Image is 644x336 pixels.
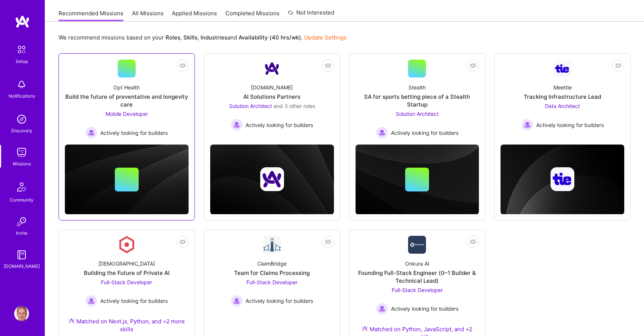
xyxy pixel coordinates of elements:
[201,34,227,41] b: Industries
[325,239,331,245] i: icon EyeClosed
[553,61,571,77] img: Company Logo
[13,178,31,196] img: Community
[100,297,168,305] span: Actively looking for builders
[113,83,140,91] div: Opt Health
[65,145,189,215] img: cover
[210,145,334,215] img: cover
[225,9,280,22] a: Completed Missions
[15,15,30,28] img: logo
[246,279,297,285] span: Full-Stack Developer
[362,326,368,332] img: Ateam Purple Icon
[85,295,97,307] img: Actively looking for builders
[16,229,28,237] div: Invite
[85,127,97,139] img: Actively looking for builders
[14,42,29,57] img: setup
[501,145,624,215] img: cover
[229,103,272,109] span: Solution Architect
[172,9,217,22] a: Applied Missions
[501,60,624,134] a: Company LogoMeettieTracking Infrastructure LeadData Architect Actively looking for buildersActive...
[231,295,243,307] img: Actively looking for builders
[183,34,198,41] b: Skills
[84,269,170,277] div: Building the Future of Private AI
[231,119,243,131] img: Actively looking for builders
[392,287,443,293] span: Full-Stack Developer
[118,236,136,254] img: Company Logo
[263,236,281,254] img: Company Logo
[391,305,458,313] span: Actively looking for builders
[69,318,75,324] img: Ateam Purple Icon
[98,260,155,267] div: [DEMOGRAPHIC_DATA]
[304,34,347,41] a: Update Settings
[100,129,168,137] span: Actively looking for builders
[553,83,572,91] div: Meettie
[14,112,29,127] img: discovery
[246,297,313,305] span: Actively looking for builders
[356,269,479,285] div: Founding Full-Stack Engineer (0–1 Builder & Technical Lead)
[210,60,334,134] a: Company Logo[DOMAIN_NAME]AI Solutions PartnersSolution Architect and 3 other rolesActively lookin...
[14,77,29,92] img: bell
[180,63,186,69] i: icon EyeClosed
[408,236,426,254] img: Company Logo
[391,129,458,137] span: Actively looking for builders
[14,214,29,229] img: Invite
[257,260,287,267] div: ClaimBridge
[470,63,476,69] i: icon EyeClosed
[356,60,479,139] a: StealthSA for sports betting piece of a Stealth StartupSolution Architect Actively looking for bu...
[180,239,186,245] i: icon EyeClosed
[288,8,334,22] a: Not Interested
[65,317,189,333] div: Matched on Next.js, Python, and +2 more skills
[11,127,32,134] div: Discovery
[132,9,164,22] a: All Missions
[243,93,300,101] div: AI Solutions Partners
[356,93,479,108] div: SA for sports betting piece of a Stealth Startup
[13,160,31,168] div: Missions
[239,34,301,41] b: Availability (40 hrs/wk)
[376,127,388,139] img: Actively looking for builders
[14,145,29,160] img: teamwork
[274,103,315,109] span: and 3 other roles
[521,119,533,131] img: Actively looking for builders
[376,303,388,315] img: Actively looking for builders
[16,57,28,65] div: Setup
[14,306,29,321] img: User Avatar
[545,103,580,109] span: Data Architect
[536,121,604,129] span: Actively looking for builders
[59,9,123,22] a: Recommended Missions
[9,92,35,100] div: Notifications
[356,145,479,215] img: cover
[12,306,31,321] a: User Avatar
[615,63,621,69] i: icon EyeClosed
[65,93,189,108] div: Build the future of preventative and longevity care
[263,60,281,77] img: Company Logo
[260,167,284,191] img: Company logo
[524,93,601,101] div: Tracking Infrastructure Lead
[408,83,426,91] div: Stealth
[4,262,40,270] div: [DOMAIN_NAME]
[210,236,334,327] a: Company LogoClaimBridgeTeam for Claims ProcessingFull-Stack Developer Actively looking for builde...
[251,83,293,91] div: [DOMAIN_NAME]
[101,279,152,285] span: Full-Stack Developer
[396,111,439,117] span: Solution Architect
[165,34,180,41] b: Roles
[234,269,310,277] div: Team for Claims Processing
[59,34,347,41] p: We recommend missions based on your , , and .
[470,239,476,245] i: icon EyeClosed
[105,111,148,117] span: Mobile Developer
[65,60,189,139] a: Opt HealthBuild the future of preventative and longevity careMobile Developer Actively looking fo...
[246,121,313,129] span: Actively looking for builders
[550,167,574,191] img: Company logo
[10,196,34,204] div: Community
[325,63,331,69] i: icon EyeClosed
[405,260,429,267] div: Onkura AI
[14,247,29,262] img: guide book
